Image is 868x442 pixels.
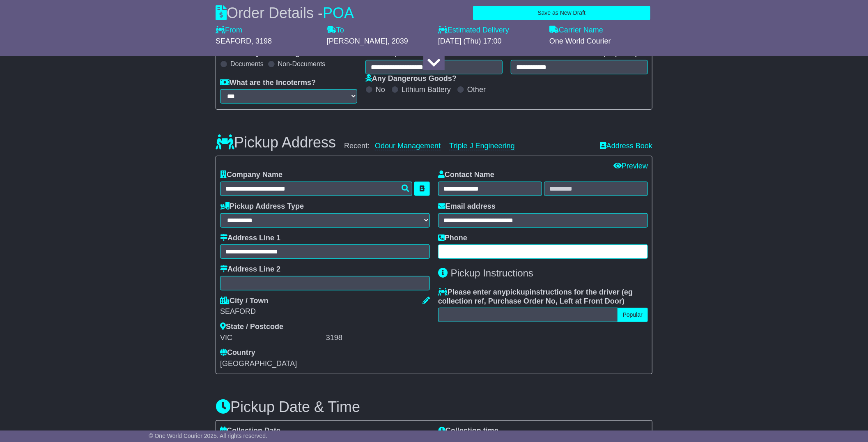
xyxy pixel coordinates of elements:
[402,85,451,94] label: Lithium Battery
[600,142,652,151] a: Address Book
[220,297,269,306] label: City / Town
[376,85,385,94] label: No
[220,359,297,368] span: [GEOGRAPHIC_DATA]
[473,6,650,20] button: Save as New Draft
[438,426,498,435] label: Collection time
[438,37,541,46] div: [DATE] (Thu) 17:00
[220,348,255,357] label: Country
[388,37,408,45] span: , 2039
[613,162,648,170] a: Preview
[216,37,251,45] span: SEAFORD
[438,288,633,305] span: eg collection ref, Purchase Order No, Left at Front Door
[220,78,316,87] label: What are the Incoterms?
[365,74,457,83] label: Any Dangerous Goods?
[467,85,486,94] label: Other
[220,265,280,274] label: Address Line 2
[438,26,541,35] label: Estimated Delivery
[216,399,652,415] h3: Pickup Date & Time
[327,26,344,35] label: To
[216,4,354,22] div: Order Details -
[149,433,267,439] span: © One World Courier 2025. All rights reserved.
[323,5,354,21] span: POA
[220,170,282,180] label: Company Name
[451,267,533,279] span: Pickup Instructions
[220,322,283,331] label: State / Postcode
[220,202,304,211] label: Pickup Address Type
[549,37,652,46] div: One World Courier
[449,142,514,150] a: Triple J Engineering
[220,426,280,435] label: Collection Date
[220,307,430,316] div: SEAFORD
[216,134,336,151] h3: Pickup Address
[375,142,441,150] a: Odour Management
[344,142,592,151] div: Recent:
[506,288,530,296] span: pickup
[438,288,648,306] label: Please enter any instructions for the driver ( )
[549,26,603,35] label: Carrier Name
[327,37,388,45] span: [PERSON_NAME]
[618,308,648,322] button: Popular
[220,334,324,343] div: VIC
[438,170,494,180] label: Contact Name
[220,234,280,243] label: Address Line 1
[438,234,467,243] label: Phone
[326,334,430,343] div: 3198
[216,26,242,35] label: From
[438,202,496,211] label: Email address
[251,37,272,45] span: , 3198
